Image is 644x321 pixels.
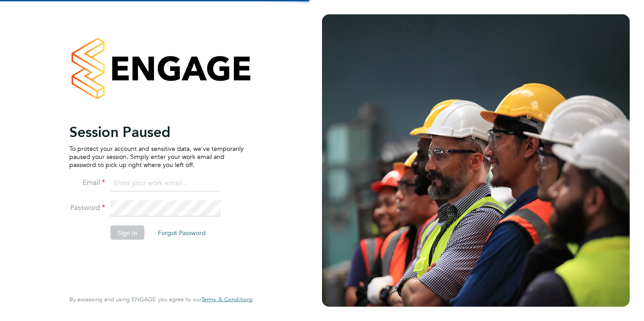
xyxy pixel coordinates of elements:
[69,123,244,141] h2: Session Paused
[151,225,213,240] button: Forgot Password
[201,295,253,303] span: Terms & Conditions
[69,295,253,303] span: By accessing and using ENGAGE you agree to our
[201,296,253,303] a: Terms & Conditions
[69,203,105,212] label: Password
[110,175,221,192] input: Enter your work email...
[110,225,144,240] button: Sign In
[69,144,244,169] p: To protect your account and sensitive data, we've temporarily paused your session. Simply enter y...
[69,178,105,187] label: Email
